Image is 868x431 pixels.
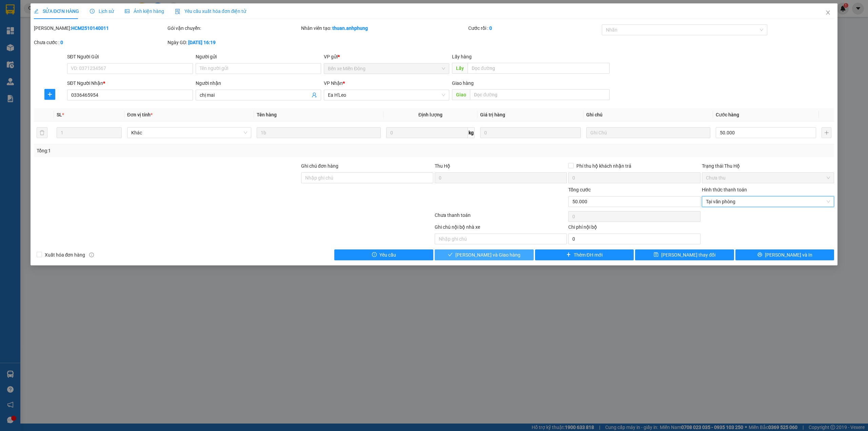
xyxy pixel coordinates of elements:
[34,24,166,32] div: [PERSON_NAME]:
[455,251,520,259] span: [PERSON_NAME] và Giao hàng
[574,251,603,259] span: Thêm ĐH mới
[635,249,734,260] button: save[PERSON_NAME] thay đổi
[480,127,580,138] input: 0
[452,63,468,74] span: Lấy
[435,223,567,233] div: Ghi chú nội bộ nhà xe
[765,251,812,259] span: [PERSON_NAME] và In
[661,251,715,259] span: [PERSON_NAME] thay đổi
[131,128,247,138] span: Khác
[328,63,445,74] span: Bến xe Miền Đông
[468,24,600,32] div: Cước rồi :
[716,112,739,117] span: Cước hàng
[818,3,837,22] button: Close
[822,127,831,138] button: plus
[175,9,180,14] img: icon
[57,112,62,117] span: SL
[535,249,634,260] button: plusThêm ĐH mới
[175,8,246,14] span: Yêu cầu xuất hóa đơn điện tử
[434,211,568,223] div: Chưa thanh toán
[167,24,300,32] div: Gói vận chuyển:
[34,8,79,14] span: SỬA ĐƠN HÀNG
[301,163,338,169] label: Ghi chú đơn hàng
[328,90,445,100] span: Ea H'Leo
[196,79,321,87] div: Người nhận
[757,252,762,258] span: printer
[468,63,610,74] input: Dọc đường
[825,10,831,15] span: close
[468,127,475,138] span: kg
[470,89,610,100] input: Dọc đường
[71,25,109,31] b: HCM2510140011
[584,108,713,121] th: Ghi chú
[324,53,449,60] div: VP gửi
[125,8,164,14] span: Ảnh kiện hàng
[67,53,193,60] div: SĐT Người Gửi
[167,39,300,46] div: Ngày GD:
[654,252,658,258] span: save
[574,162,634,170] span: Phí thu hộ khách nhận trả
[566,252,571,258] span: plus
[45,92,55,97] span: plus
[334,249,433,260] button: exclamation-circleYêu cầu
[324,80,343,86] span: VP Nhận
[196,53,321,60] div: Người gửi
[37,147,335,154] div: Tổng: 1
[90,9,95,14] span: clock-circle
[34,9,39,14] span: edit
[42,251,88,259] span: Xuất hóa đơn hàng
[452,89,470,100] span: Giao
[568,223,701,233] div: Chi phí nội bộ
[372,252,377,258] span: exclamation-circle
[125,9,130,14] span: picture
[188,40,216,45] b: [DATE] 16:19
[301,172,433,183] input: Ghi chú đơn hàng
[34,39,166,46] div: Chưa cước :
[379,251,396,259] span: Yêu cầu
[702,187,747,192] label: Hình thức thanh toán
[312,92,317,98] span: user-add
[568,187,591,192] span: Tổng cước
[452,54,472,59] span: Lấy hàng
[89,252,94,257] span: info-circle
[418,112,442,117] span: Định lượng
[706,196,830,207] span: Tại văn phòng
[735,249,834,260] button: printer[PERSON_NAME] và In
[706,173,830,183] span: Chưa thu
[257,112,277,117] span: Tên hàng
[37,127,47,138] button: delete
[489,25,492,31] b: 0
[90,8,114,14] span: Lịch sử
[586,127,710,138] input: Ghi Chú
[702,162,834,170] div: Trạng thái Thu Hộ
[452,80,474,86] span: Giao hàng
[60,40,63,45] b: 0
[44,89,55,100] button: plus
[448,252,453,258] span: check
[67,79,193,87] div: SĐT Người Nhận
[435,233,567,244] input: Nhập ghi chú
[435,249,534,260] button: check[PERSON_NAME] và Giao hàng
[435,163,450,169] span: Thu Hộ
[127,112,153,117] span: Đơn vị tính
[301,24,467,32] div: Nhân viên tạo:
[480,112,505,117] span: Giá trị hàng
[257,127,381,138] input: VD: Bàn, Ghế
[332,25,368,31] b: thuan.anhphung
